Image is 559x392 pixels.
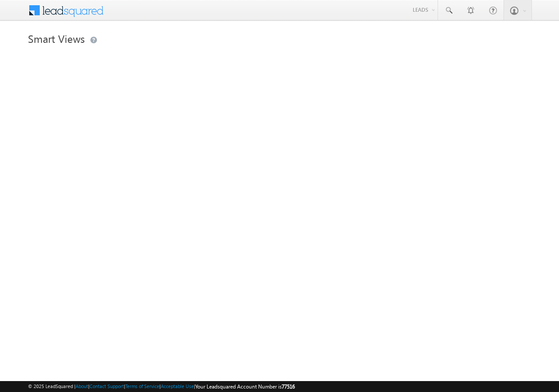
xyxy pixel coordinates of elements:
[125,383,159,389] a: Terms of Service
[28,382,295,391] span: © 2025 LeadSquared | | | | |
[28,31,85,45] span: Smart Views
[76,383,88,389] a: About
[282,383,295,390] span: 77516
[195,383,295,390] span: Your Leadsquared Account Number is
[90,383,124,389] a: Contact Support
[161,383,194,389] a: Acceptable Use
